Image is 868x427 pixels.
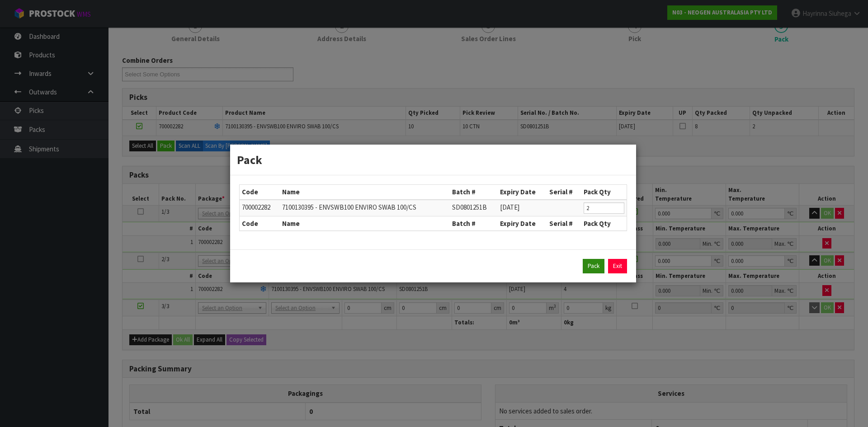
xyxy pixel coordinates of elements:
span: [DATE] [500,203,519,211]
th: Code [240,185,280,199]
span: 7100130395 - ENVSWB100 ENVIRO SWAB 100/CS [282,203,416,211]
th: Expiry Date [498,216,547,230]
th: Pack Qty [581,216,627,230]
th: Batch # [450,185,498,199]
th: Batch # [450,216,498,230]
th: Code [240,216,280,230]
span: 700002282 [242,203,270,211]
h3: Pack [237,151,629,168]
th: Expiry Date [498,185,547,199]
th: Name [280,185,450,199]
a: Exit [608,259,627,273]
button: Pack [583,259,604,273]
th: Name [280,216,450,230]
th: Pack Qty [581,185,627,199]
span: SD0801251B [452,203,487,211]
th: Serial # [547,216,581,230]
th: Serial # [547,185,581,199]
